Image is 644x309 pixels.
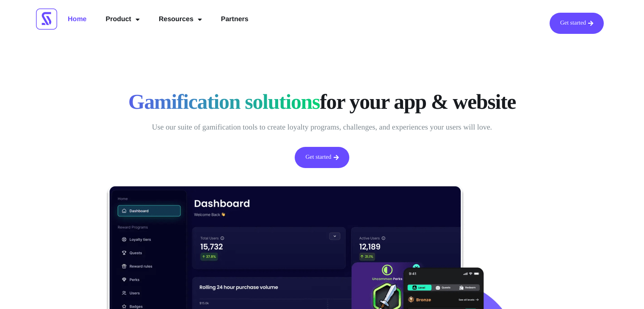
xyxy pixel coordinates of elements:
a: Get started [295,147,349,168]
p: Use our suite of gamification tools to create loyalty programs, challenges, and experiences your ... [115,121,530,134]
span: Gamification solutions [128,89,320,114]
a: Home [61,13,93,26]
a: Get started [550,13,604,34]
h1: for your app & website [115,89,530,114]
a: Partners [215,13,255,26]
nav: Menu [61,13,255,26]
span: Get started [305,154,331,160]
span: Get started [560,20,586,26]
img: Scrimmage Square Icon Logo [36,8,57,30]
a: Resources [152,13,208,26]
a: Product [100,13,146,26]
